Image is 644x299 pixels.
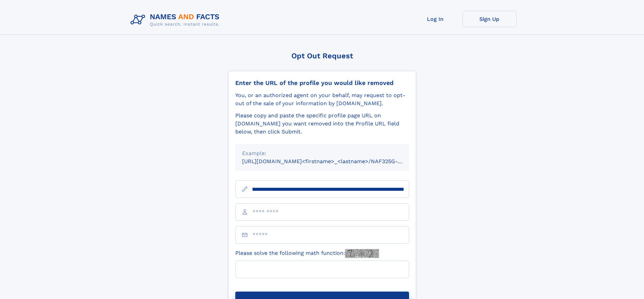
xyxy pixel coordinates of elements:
[235,112,409,136] div: Please copy and paste the specific profile page URL on [DOMAIN_NAME] you want removed into the Pr...
[128,11,225,29] img: Logo Names and Facts
[228,52,416,60] div: Opt Out Request
[235,79,409,87] div: Enter the URL of the profile you would like removed
[235,249,379,258] label: Please solve the following math function:
[242,158,422,165] small: [URL][DOMAIN_NAME]<firstname>_<lastname>/NAF325G-xxxxxxxx
[242,149,402,157] div: Example:
[235,91,409,108] div: You, or an authorized agent on your behalf, may request to opt-out of the sale of your informatio...
[462,11,517,27] a: Sign Up
[408,11,462,27] a: Log In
